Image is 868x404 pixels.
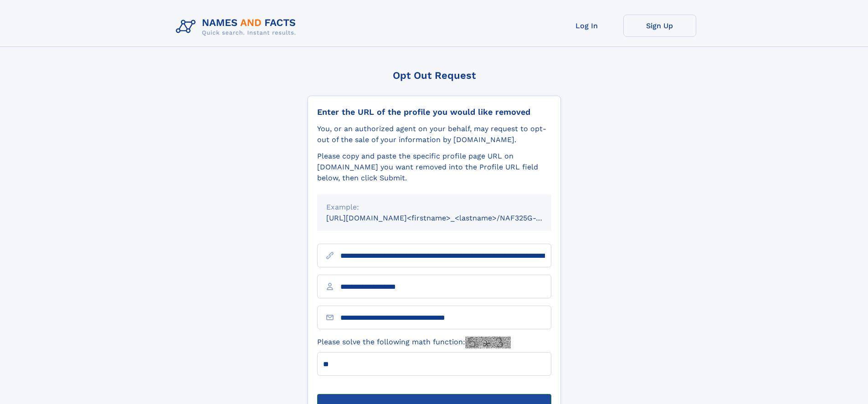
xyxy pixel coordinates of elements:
[326,214,569,222] small: [URL][DOMAIN_NAME]<firstname>_<lastname>/NAF325G-xxxxxxxx
[326,202,542,213] div: Example:
[172,15,303,39] img: Logo Names and Facts
[550,15,623,37] a: Log In
[317,151,551,184] div: Please copy and paste the specific profile page URL on [DOMAIN_NAME] you want removed into the Pr...
[623,15,696,37] a: Sign Up
[317,337,511,348] label: Please solve the following math function:
[308,70,561,81] div: Opt Out Request
[317,107,551,117] div: Enter the URL of the profile you would like removed
[317,123,551,145] div: You, or an authorized agent on your behalf, may request to opt-out of the sale of your informatio...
